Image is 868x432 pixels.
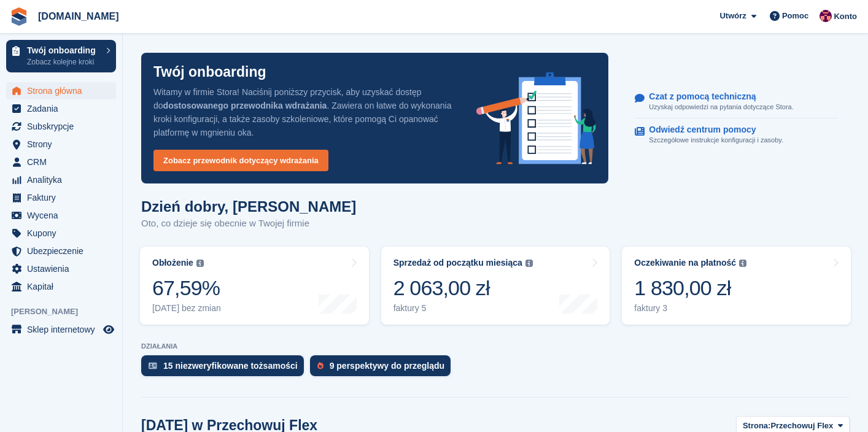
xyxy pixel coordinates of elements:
[152,303,221,314] div: [DATE] bez zmian
[27,56,100,67] p: Zobacz kolejne kroki
[27,260,101,277] span: Ustawienia
[635,118,838,152] a: Odwiedź centrum pomocy Szczegółowe instrukcje konfiguracji i zasoby.
[27,171,101,188] span: Analityka
[10,7,28,26] img: stora-icon-8386f47178a22dfd0bd8f6a31ec36ba5ce8667c1dd55bd0f319d3a0aa187defe.svg
[782,10,808,22] span: Pomoc
[141,355,310,382] a: 15 niezweryfikowane tożsamości
[820,10,832,22] img: Mateusz Kacwin
[153,150,328,171] a: Zobacz przewodnik dotyczący wdrażania
[11,306,122,318] span: [PERSON_NAME]
[152,258,193,268] div: Obłożenie
[163,101,327,110] strong: dostosowanego przewodnika wdrażania
[27,278,101,295] span: Kapitał
[152,276,221,301] div: 67,59%
[310,355,457,382] a: 9 perspektywy do przeglądu
[163,361,298,371] div: 15 niezweryfikowane tożsamości
[27,46,100,55] p: Twój onboarding
[393,258,522,268] div: Sprzedaż od początku miesiąca
[476,72,597,164] img: onboarding-info-6c161a55d2c0e0a8cae90662b2fe09162a5109e8cc188191df67fb4f79e88e88.svg
[6,225,116,242] a: menu
[622,247,851,325] a: Oczekiwanie na płatność 1 830,00 zł faktury 3
[6,260,116,277] a: menu
[834,10,857,23] span: Konto
[27,153,101,171] span: CRM
[649,125,773,135] p: Odwiedź centrum pomocy
[6,136,116,153] a: menu
[27,100,101,117] span: Zadania
[634,276,746,301] div: 1 830,00 zł
[330,361,445,371] div: 9 perspektywy do przeglądu
[27,118,101,135] span: Subskrypcje
[27,207,101,224] span: Wycena
[153,65,266,79] p: Twój onboarding
[393,303,533,314] div: faktury 5
[649,102,793,112] p: Uzyskaj odpowiedzi na pytania dotyczące Stora.
[6,321,116,338] a: menu
[649,91,783,102] p: Czat z pomocą techniczną
[381,247,610,325] a: Sprzedaż od początku miesiąca 2 063,00 zł faktury 5
[634,303,746,314] div: faktury 3
[101,322,116,337] a: Podgląd sklepu
[635,85,838,119] a: Czat z pomocą techniczną Uzyskaj odpowiedzi na pytania dotyczące Stora.
[525,260,533,267] img: icon-info-grey-7440780725fd019a000dd9b08b2336e03edf1995a4989e88bcd33f0948082b44.svg
[6,100,116,117] a: menu
[317,362,324,369] img: prospect-51fa495bee0391a8d652442698ab0144808aea92771e9ea1ae160a38d050c398.svg
[27,242,101,260] span: Ubezpieczenie
[719,10,746,22] span: Utwórz
[27,189,101,206] span: Faktury
[6,278,116,295] a: menu
[27,82,101,99] span: Strona główna
[27,225,101,242] span: Kupony
[739,260,746,267] img: icon-info-grey-7440780725fd019a000dd9b08b2336e03edf1995a4989e88bcd33f0948082b44.svg
[33,6,124,26] a: [DOMAIN_NAME]
[743,420,771,432] span: Strona:
[27,321,101,338] span: Sklep internetowy
[149,362,157,369] img: verify_identity-adf6edd0f0f0b5bbfe63781bf79b02c33cf7c696d77639b501bdc392416b5a36.svg
[6,40,116,72] a: Twój onboarding Zobacz kolejne kroki
[196,260,204,267] img: icon-info-grey-7440780725fd019a000dd9b08b2336e03edf1995a4989e88bcd33f0948082b44.svg
[141,198,356,215] h1: Dzień dobry, [PERSON_NAME]
[770,420,833,432] span: Przechowuj Flex
[6,82,116,99] a: menu
[141,217,356,231] p: Oto, co dzieje się obecnie w Twojej firmie
[27,136,101,153] span: Strony
[649,135,783,145] p: Szczegółowe instrukcje konfiguracji i zasoby.
[141,342,850,350] p: DZIAŁANIA
[6,153,116,171] a: menu
[6,118,116,135] a: menu
[140,247,369,325] a: Obłożenie 67,59% [DATE] bez zmian
[393,276,533,301] div: 2 063,00 zł
[6,189,116,206] a: menu
[6,207,116,224] a: menu
[153,85,457,139] p: Witamy w firmie Stora! Naciśnij poniższy przycisk, aby uzyskać dostęp do . Zawiera on łatwe do wy...
[6,242,116,260] a: menu
[634,258,736,268] div: Oczekiwanie na płatność
[6,171,116,188] a: menu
